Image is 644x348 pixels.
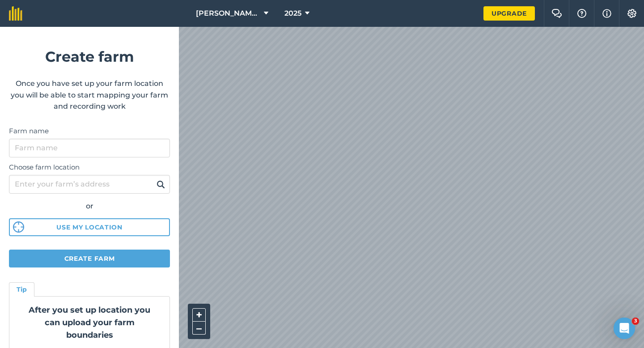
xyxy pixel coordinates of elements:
input: Enter your farm’s address [9,175,170,194]
a: Upgrade [483,6,535,21]
button: – [192,322,206,335]
img: svg+xml;base64,PHN2ZyB4bWxucz0iaHR0cDovL3d3dy53My5vcmcvMjAwMC9zdmciIHdpZHRoPSIxOSIgaGVpZ2h0PSIyNC... [157,179,165,190]
span: [PERSON_NAME] & Sons [196,8,260,19]
iframe: Intercom live chat [614,318,635,339]
div: or [9,200,170,212]
img: fieldmargin Logo [9,6,22,21]
h4: Tip [17,284,27,294]
p: Once you have set up your farm location you will be able to start mapping your farm and recording... [9,78,170,112]
button: Use my location [9,218,170,236]
button: Create farm [9,250,170,267]
span: 2025 [284,8,301,19]
h1: Create farm [9,45,170,68]
img: svg%3e [13,221,24,233]
span: 3 [632,318,639,325]
button: + [192,308,206,322]
img: svg+xml;base64,PHN2ZyB4bWxucz0iaHR0cDovL3d3dy53My5vcmcvMjAwMC9zdmciIHdpZHRoPSIxNyIgaGVpZ2h0PSIxNy... [602,8,611,19]
label: Farm name [9,126,170,136]
strong: After you set up location you can upload your farm boundaries [29,305,150,340]
input: Farm name [9,139,170,157]
img: A question mark icon [576,9,587,18]
label: Choose farm location [9,162,170,173]
img: A cog icon [627,9,637,18]
img: Two speech bubbles overlapping with the left bubble in the forefront [551,9,562,18]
